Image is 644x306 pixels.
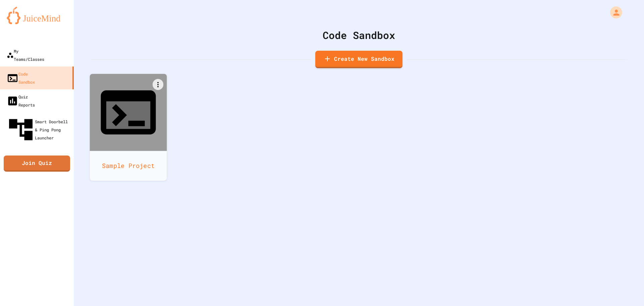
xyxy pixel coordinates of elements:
[90,151,167,181] div: Sample Project
[4,156,70,172] a: Join Quiz
[315,51,402,68] a: Create New Sandbox
[7,47,44,63] div: My Teams/Classes
[90,74,167,181] a: Sample Project
[7,70,35,86] div: Code Sandbox
[603,5,624,20] div: My Account
[7,93,35,109] div: Quiz Reports
[7,116,71,144] div: Smart Doorbell & Ping Pong Launcher
[91,28,627,43] div: Code Sandbox
[7,7,67,24] img: logo-orange.svg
